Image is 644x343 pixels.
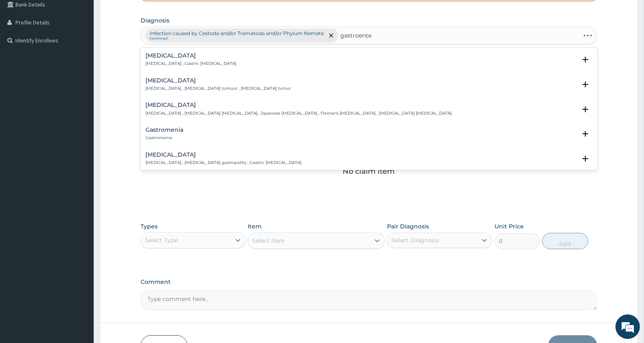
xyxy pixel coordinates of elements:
div: Select Diagnosis [391,236,439,244]
div: Chat with us now [42,46,137,56]
i: open select status [580,55,590,64]
i: open select status [580,154,590,164]
label: Unit Price [495,222,524,230]
div: Minimize live chat window [134,4,153,24]
button: Add [542,233,588,249]
textarea: Type your message and hit 'Enter' [4,223,155,251]
i: open select status [580,80,590,89]
h4: [MEDICAL_DATA] [145,102,452,108]
h4: Gastromenia [145,127,183,133]
h4: [MEDICAL_DATA] [145,152,301,158]
label: Comment [141,279,597,285]
span: remove selection option [327,32,335,39]
i: open select status [580,104,590,114]
img: d_794563401_company_1708531726252_794563401 [15,41,33,61]
span: We're online! [47,103,112,185]
label: Pair Diagnosis [387,222,429,230]
div: Select Type [145,236,178,244]
p: No claim item [343,167,395,175]
p: [MEDICAL_DATA] , Gastric [MEDICAL_DATA] [145,61,236,66]
small: Confirmed [149,37,324,41]
p: [MEDICAL_DATA] , [MEDICAL_DATA] tumour , [MEDICAL_DATA] tumor [145,86,291,91]
h4: [MEDICAL_DATA] [145,53,236,59]
i: open select status [580,129,590,139]
p: [MEDICAL_DATA] , [MEDICAL_DATA] gastropathy , Gastric [MEDICAL_DATA] [145,160,301,166]
p: [MEDICAL_DATA] , [MEDICAL_DATA] [MEDICAL_DATA] , Japanese [MEDICAL_DATA] , Flexner's [MEDICAL_DAT... [145,111,452,116]
label: Item [248,222,262,230]
h4: [MEDICAL_DATA] [145,77,291,84]
p: Infection caused by Cestoda and/or Trematoda and/or Phylum Nemata [149,30,324,37]
label: Types [141,223,158,230]
p: Gastromenia [145,135,183,141]
label: Diagnosis [141,16,169,24]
